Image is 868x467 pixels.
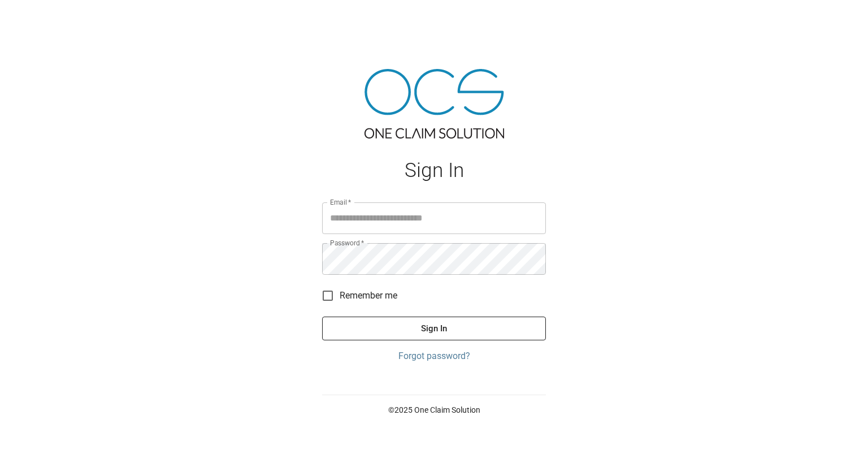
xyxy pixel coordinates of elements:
span: Remember me [340,289,397,302]
p: © 2025 One Claim Solution [322,404,546,416]
label: Email [330,197,351,207]
a: Forgot password? [322,349,546,363]
label: Password [330,238,364,248]
img: ocs-logo-tra.png [364,69,504,139]
img: ocs-logo-white-transparent.png [14,7,59,29]
button: Sign In [322,317,546,340]
h1: Sign In [322,159,546,182]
